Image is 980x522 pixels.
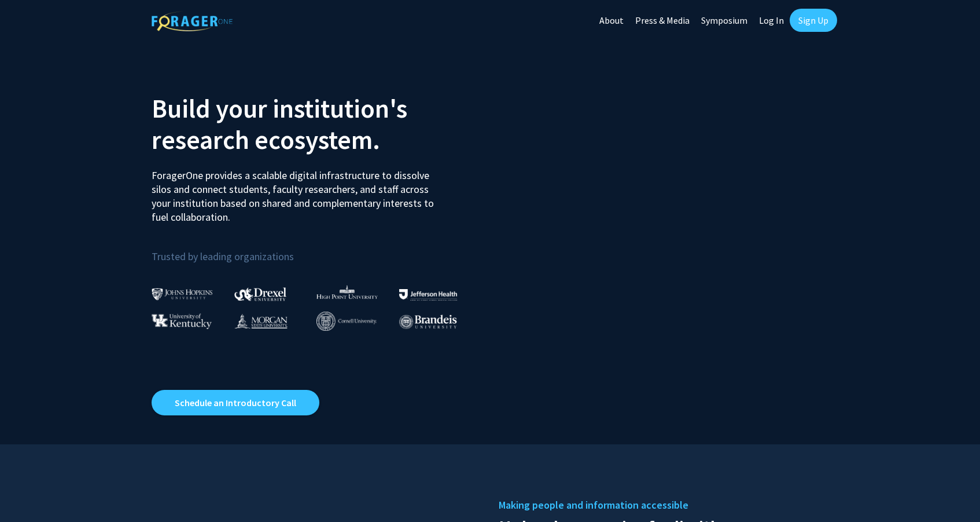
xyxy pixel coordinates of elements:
h5: Making people and information accessible [499,497,828,514]
a: Opens in a new tab [152,390,319,415]
img: Morgan State University [234,313,288,328]
img: ForagerOne Logo [152,11,233,31]
img: High Point University [316,285,378,299]
h2: Build your institution's research ecosystem. [152,93,481,155]
img: Cornell University [316,312,377,331]
img: University of Kentucky [152,313,212,329]
img: Thomas Jefferson University [399,289,457,300]
p: ForagerOne provides a scalable digital infrastructure to dissolve silos and connect students, fac... [152,160,442,224]
p: Trusted by leading organizations [152,233,481,265]
a: Sign Up [790,9,837,32]
img: Drexel University [234,287,286,301]
img: Brandeis University [399,315,457,329]
img: Johns Hopkins University [152,288,213,300]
